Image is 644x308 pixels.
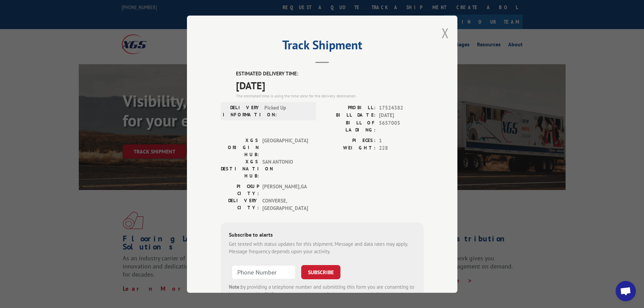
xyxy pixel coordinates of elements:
[379,104,424,112] span: 17524382
[379,144,424,152] span: 228
[262,183,308,197] span: [PERSON_NAME] , GA
[379,119,424,133] span: 5657005
[229,240,415,255] div: Get texted with status updates for this shipment. Message and data rates may apply. Message frequ...
[264,104,310,118] span: Picked Up
[322,144,376,152] label: WEIGHT:
[322,137,376,144] label: PIECES:
[221,158,259,179] label: XGS DESTINATION HUB:
[262,158,308,179] span: SAN ANTONIO
[322,112,376,119] label: BILL DATE:
[616,281,636,301] div: Open chat
[221,40,424,53] h2: Track Shipment
[379,112,424,119] span: [DATE]
[229,283,415,306] div: by providing a telephone number and submitting this form you are consenting to be contacted by SM...
[236,77,424,93] span: [DATE]
[221,183,259,197] label: PICKUP CITY:
[322,104,376,112] label: PROBILL:
[229,283,241,290] strong: Note:
[262,197,308,212] span: CONVERSE , [GEOGRAPHIC_DATA]
[221,197,259,212] label: DELIVERY CITY:
[232,265,296,279] input: Phone Number
[229,230,415,240] div: Subscribe to alerts
[236,70,424,78] label: ESTIMATED DELIVERY TIME:
[301,265,340,279] button: SUBSCRIBE
[223,104,261,118] label: DELIVERY INFORMATION:
[322,119,376,133] label: BILL OF LADING:
[442,24,449,42] button: Close modal
[262,137,308,158] span: [GEOGRAPHIC_DATA]
[236,93,424,99] div: The estimated time is using the time zone for the delivery destination.
[221,137,259,158] label: XGS ORIGIN HUB:
[379,137,424,144] span: 1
